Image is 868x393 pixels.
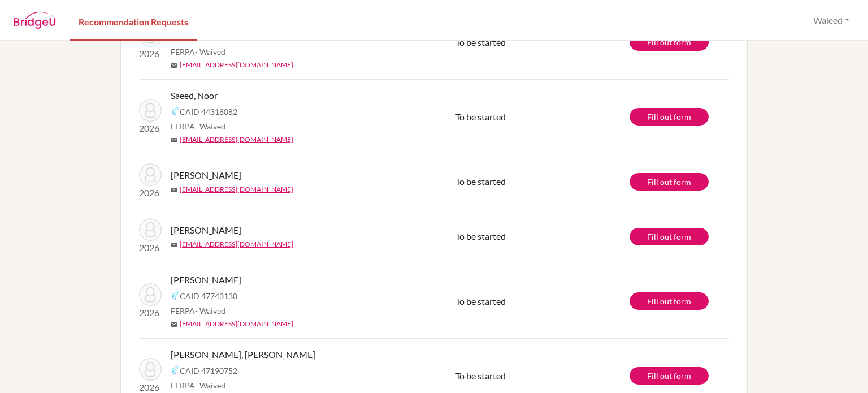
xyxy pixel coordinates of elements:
[139,163,162,186] img: Tariq, Aamal
[171,305,225,317] span: FERPA
[171,62,177,69] span: mail
[180,106,237,118] span: CAID 44318082
[180,319,293,329] a: [EMAIL_ADDRESS][DOMAIN_NAME]
[180,184,293,195] a: [EMAIL_ADDRESS][DOMAIN_NAME]
[139,218,162,241] img: Tariq, Aamal
[171,223,241,237] span: [PERSON_NAME]
[171,379,225,391] span: FERPA
[171,89,218,102] span: Saeed, Noor
[630,108,709,126] a: Fill out form
[171,46,225,58] span: FERPA
[14,12,56,29] img: BridgeU logo
[171,291,180,300] img: Common App logo
[171,107,180,116] img: Common App logo
[455,370,506,381] span: To be started
[171,137,177,144] span: mail
[195,47,225,57] span: - Waived
[139,122,162,135] p: 2026
[171,366,180,375] img: Common App logo
[171,241,177,248] span: mail
[171,169,241,182] span: [PERSON_NAME]
[171,273,241,287] span: [PERSON_NAME]
[180,365,237,377] span: CAID 47190752
[455,296,506,306] span: To be started
[195,306,225,316] span: - Waived
[630,292,709,310] a: Fill out form
[139,99,162,122] img: Saeed, Noor
[630,367,709,385] a: Fill out form
[139,358,162,381] img: Salman, Ilsa
[195,122,225,131] span: - Waived
[139,241,162,254] p: 2026
[139,283,162,306] img: Khan, Sharyar
[171,120,225,132] span: FERPA
[139,186,162,200] p: 2026
[455,111,506,122] span: To be started
[171,321,177,328] span: mail
[180,290,237,302] span: CAID 47743130
[139,47,162,61] p: 2026
[808,10,854,31] button: Waleed
[180,135,293,145] a: [EMAIL_ADDRESS][DOMAIN_NAME]
[455,37,506,47] span: To be started
[171,187,177,193] span: mail
[455,176,506,187] span: To be started
[455,231,506,241] span: To be started
[180,239,293,249] a: [EMAIL_ADDRESS][DOMAIN_NAME]
[630,173,709,191] a: Fill out form
[171,348,315,361] span: [PERSON_NAME], [PERSON_NAME]
[70,2,197,41] a: Recommendation Requests
[195,381,225,390] span: - Waived
[139,306,162,319] p: 2026
[180,60,293,70] a: [EMAIL_ADDRESS][DOMAIN_NAME]
[630,228,709,245] a: Fill out form
[630,33,709,51] a: Fill out form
